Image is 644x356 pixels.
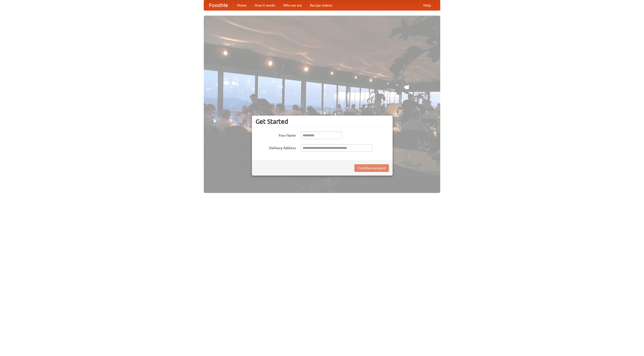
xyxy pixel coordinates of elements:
a: Recipe videos [306,0,336,10]
button: Find Restaurants! [354,164,389,172]
a: FoodMe [204,0,233,10]
a: How it works [251,0,279,10]
label: Delivery Address [256,144,296,150]
h3: Get Started [256,118,389,125]
a: Who we are [279,0,306,10]
a: Home [233,0,251,10]
a: Help [419,0,435,10]
label: Your Name [256,132,296,138]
